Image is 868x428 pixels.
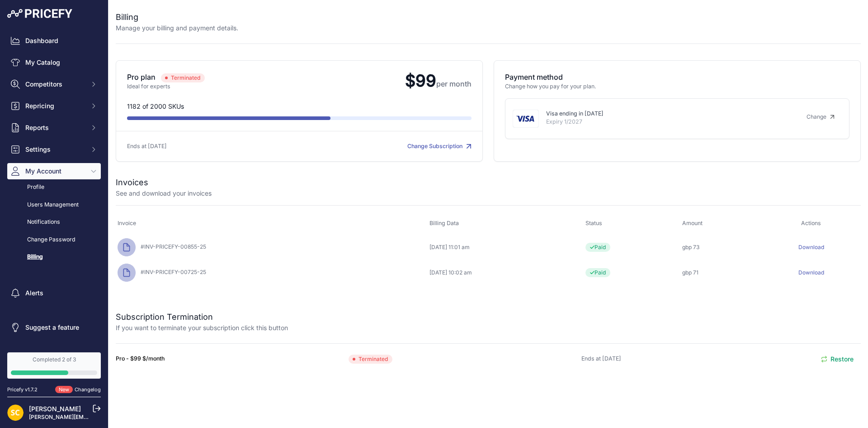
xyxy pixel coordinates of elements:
p: Pro - $99 $/month [116,355,349,363]
a: Billing [7,249,101,265]
span: Terminated [161,73,205,82]
span: Settings [25,145,85,154]
h2: Invoices [116,176,148,189]
a: Changelog [75,386,101,393]
a: Change [799,110,842,124]
a: Suggest a feature [7,319,101,336]
a: Notifications [7,214,101,230]
p: Pro plan [127,72,398,82]
span: Status [585,220,602,226]
h2: Billing [116,11,238,24]
p: Expiry 1/2027 [546,118,792,126]
a: Users Management [7,197,101,213]
p: Ends at [DATE] [581,355,814,363]
p: If you want to terminate your subscription click this button [116,323,288,332]
a: [PERSON_NAME] [29,405,81,413]
div: [DATE] 11:01 am [429,244,582,251]
a: Change Subscription [407,143,472,149]
a: My Catalog [7,54,101,71]
button: Settings [7,141,101,158]
button: My Account [7,163,101,179]
a: Dashboard [7,33,101,49]
div: Completed 2 of 3 [11,356,97,363]
h2: Subscription Termination [116,311,288,323]
div: gbp 73 [682,244,759,251]
p: Manage your billing and payment details. [116,24,238,33]
p: Change how you pay for your plan. [505,82,849,91]
span: Paid [585,268,610,277]
span: per month [436,79,472,88]
button: Restore [814,355,861,364]
span: Billing Data [429,220,459,226]
a: Download [798,269,824,276]
a: Download [798,244,824,250]
p: 1182 of 2000 SKUs [127,102,472,111]
span: Paid [585,243,610,252]
span: Repricing [25,101,85,111]
p: See and download your invoices [116,189,212,198]
span: Invoice [118,220,136,226]
p: Ideal for experts [127,82,398,91]
span: My Account [25,167,85,176]
button: Reports [7,120,101,136]
span: Competitors [25,80,85,89]
p: Payment method [505,72,849,82]
a: [PERSON_NAME][EMAIL_ADDRESS][DOMAIN_NAME] [29,414,168,420]
div: [DATE] 10:02 am [429,269,582,276]
a: Change Password [7,232,101,248]
p: Visa ending in [DATE] [546,110,792,118]
a: Profile [7,179,101,195]
img: Pricefy Logo [7,9,72,18]
button: Repricing [7,98,101,114]
span: Reports [25,123,85,132]
a: Alerts [7,285,101,301]
button: Competitors [7,76,101,92]
p: Ends at [DATE] [127,142,299,151]
span: #INV-PRICEFY-00725-25 [137,269,206,275]
span: New [55,386,73,394]
div: gbp 71 [682,269,759,276]
span: Terminated [349,355,392,364]
span: Amount [682,220,703,226]
span: Actions [801,220,821,226]
nav: Sidebar [7,33,101,341]
div: Pricefy v1.7.2 [7,386,38,394]
span: #INV-PRICEFY-00855-25 [137,243,206,250]
span: $99 [398,71,472,91]
a: Completed 2 of 3 [7,352,101,379]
